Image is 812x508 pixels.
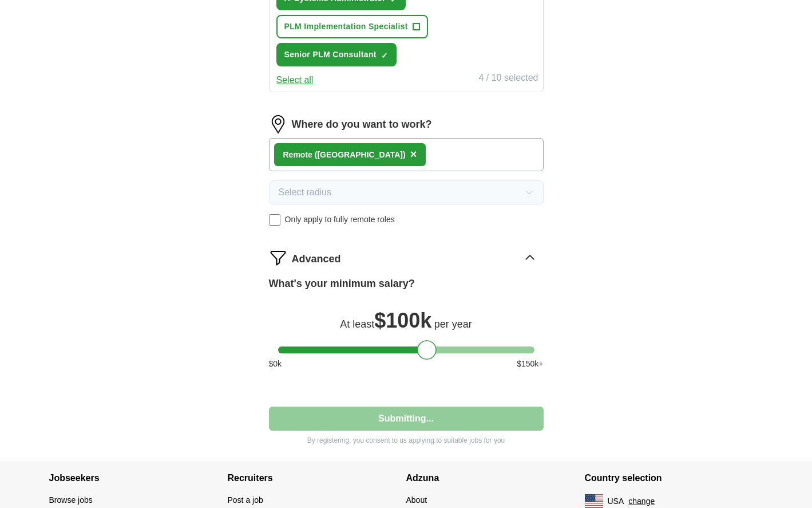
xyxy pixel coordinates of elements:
a: Post a job [228,495,263,505]
span: Senior PLM Consultant [284,49,377,61]
span: USA [608,495,624,507]
div: Remote ([GEOGRAPHIC_DATA]) [283,149,406,161]
label: What's your minimum salary? [269,276,415,292]
p: By registering, you consent to us applying to suitable jobs for you [269,435,544,446]
span: per year [434,318,472,330]
button: × [410,146,417,163]
img: filter [269,249,287,267]
button: Submitting... [269,407,544,431]
span: $ 0 k [269,358,282,370]
button: PLM Implementation Specialist [276,15,428,38]
span: $ 100k [374,309,431,332]
button: Select all [276,73,314,87]
span: Select radius [279,186,332,199]
input: Only apply to fully remote roles [269,214,280,226]
span: × [410,148,417,160]
h4: Country selection [585,462,763,494]
span: Only apply to fully remote roles [285,214,395,226]
label: Where do you want to work? [292,117,432,132]
span: $ 150 k+ [517,358,543,370]
div: 4 / 10 selected [478,71,538,87]
img: location.png [269,115,287,133]
span: At least [340,318,374,330]
img: US flag [585,494,603,508]
span: Advanced [292,251,341,267]
button: Senior PLM Consultant✓ [276,43,397,66]
a: About [406,495,427,505]
a: Browse jobs [49,495,93,505]
span: PLM Implementation Specialist [284,21,408,33]
span: ✓ [381,51,388,60]
button: change [628,495,655,507]
button: Select radius [269,180,544,204]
